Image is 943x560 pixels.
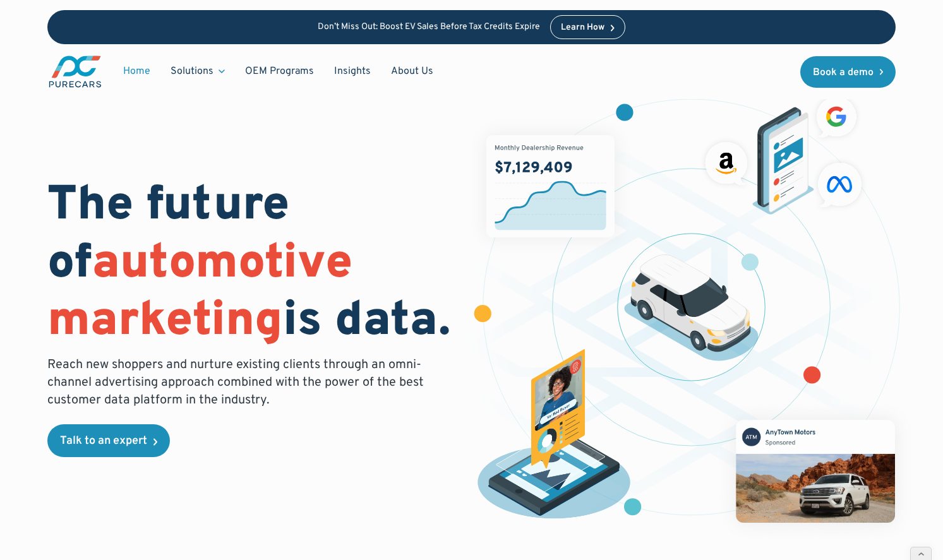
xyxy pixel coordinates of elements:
p: Don’t Miss Out: Boost EV Sales Before Tax Credits Expire [318,22,540,33]
div: Solutions [171,64,213,78]
a: main [47,54,103,89]
a: Home [113,59,160,83]
a: About Us [381,59,443,83]
a: Learn How [550,15,625,39]
a: OEM Programs [235,59,324,83]
div: Learn How [561,23,604,32]
span: automotive marketing [47,234,352,352]
div: Solutions [160,59,235,83]
img: illustration of a vehicle [624,254,759,361]
a: Book a demo [800,56,896,88]
p: Reach new shoppers and nurture existing clients through an omni-channel advertising approach comb... [47,356,431,409]
img: ads on social media and advertising partners [699,91,868,215]
a: Insights [324,59,381,83]
img: mockup of facebook post [714,398,916,545]
img: persona of a buyer [466,349,642,525]
img: chart showing monthly dealership revenue of $7m [486,135,615,237]
img: purecars logo [47,54,103,89]
a: Talk to an expert [47,424,170,457]
div: Book a demo [813,68,874,78]
div: Talk to an expert [60,436,147,447]
h1: The future of is data. [47,178,457,351]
